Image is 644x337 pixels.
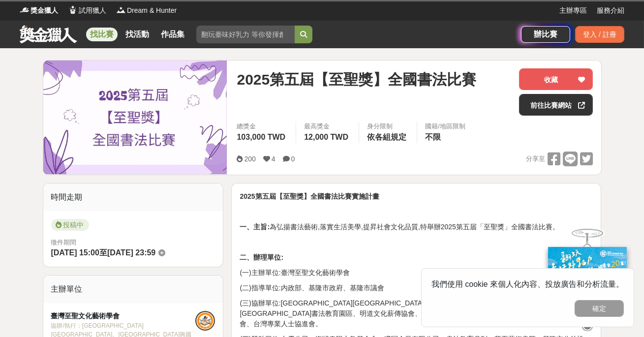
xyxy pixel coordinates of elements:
[240,223,270,231] strong: 一、主旨:
[86,28,118,41] a: 找比賽
[107,248,155,257] span: [DATE] 23:59
[20,5,58,16] a: Logo獎金獵人
[99,248,107,257] span: 至
[425,133,441,141] span: 不限
[367,133,406,141] span: 依各組規定
[237,122,288,131] span: 總獎金
[304,133,348,141] span: 12,000 TWD
[43,276,223,303] div: 主辦單位
[43,61,227,174] img: Cover Image
[51,248,99,257] span: [DATE] 15:00
[240,268,593,278] p: (一)主辦單位:臺灣至聖文化藝術學會
[521,26,570,43] a: 辦比賽
[68,5,106,16] a: Logo試用獵人
[51,219,89,231] span: 投稿中
[51,311,196,321] div: 臺灣至聖文化藝術學會
[304,122,351,131] span: 最高獎金
[526,152,545,166] span: 分享至
[240,222,593,232] p: 為弘揚書法藝術,落實生活美學,提昇社會文化品質,特舉辦2025第五届「至聖獎」全國書法比賽。
[240,283,593,293] p: (二)指導單位:内政部、基隆市政府、基隆市議會
[431,280,624,288] span: 我們使用 cookie 來個人化內容、投放廣告和分析流量。
[51,239,77,246] span: 徵件期間
[237,68,476,91] span: 2025第五屆【至聖獎】全國書法比賽
[425,122,465,131] div: 國籍/地區限制
[240,192,379,200] strong: 2025第五屆【至聖獎】全國書法比賽實施計畫
[548,247,627,312] img: ff197300-f8ee-455f-a0ae-06a3645bc375.jpg
[240,298,593,329] p: (三)協辦單位:[GEOGRAPHIC_DATA][GEOGRAPHIC_DATA]、[GEOGRAPHIC_DATA]興國小、[GEOGRAPHIC_DATA]書法教育園區、明道文化薪傳協會、...
[367,122,409,131] div: 身分限制
[122,28,153,41] a: 找活動
[519,68,593,90] button: 收藏
[196,26,295,43] input: 翻玩臺味好乳力 等你發揮創意！
[244,155,255,163] span: 200
[116,5,177,16] a: LogoDream & Hunter
[519,94,593,116] a: 前往比賽網站
[116,5,126,15] img: Logo
[272,155,276,163] span: 4
[20,5,30,15] img: Logo
[597,5,624,16] a: 服務介紹
[43,184,223,211] div: 時間走期
[559,5,587,16] a: 主辦專區
[157,28,188,41] a: 作品集
[575,300,624,317] button: 確定
[31,5,58,16] span: 獎金獵人
[291,155,295,163] span: 0
[79,5,106,16] span: 試用獵人
[240,253,283,261] strong: 二、辦理單位:
[237,133,285,141] span: 103,000 TWD
[127,5,177,16] span: Dream & Hunter
[575,26,624,43] div: 登入 / 註冊
[68,5,78,15] img: Logo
